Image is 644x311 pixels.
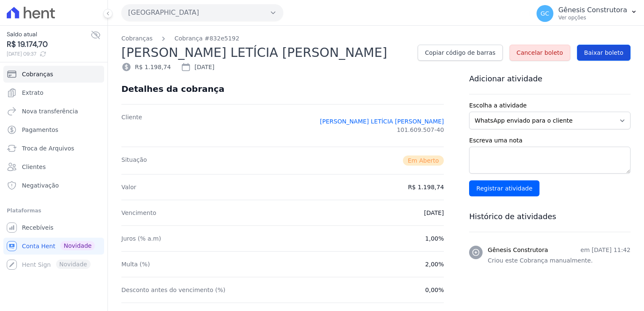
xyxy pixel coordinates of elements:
a: Troca de Arquivos [3,140,104,157]
dt: Multa (%) [121,260,150,268]
a: Clientes [3,158,104,175]
a: [PERSON_NAME] LETÍCIA [PERSON_NAME] [320,117,444,126]
a: Cobranças [121,34,153,43]
span: Clientes [22,163,46,171]
span: Negativação [22,181,59,190]
span: Troca de Arquivos [22,144,74,153]
div: R$ 1.198,74 [121,62,171,72]
iframe: Intercom live chat [8,282,29,303]
a: Copiar código de barras [418,45,502,61]
dt: Vencimento [121,209,156,217]
nav: Sidebar [7,66,101,273]
div: [DATE] [181,62,214,72]
dt: Situação [121,155,147,166]
a: Baixar boleto [577,45,631,61]
p: em [DATE] 11:42 [580,246,631,255]
a: Extrato [3,84,104,101]
dd: 0,00% [425,286,444,294]
a: Cancelar boleto [510,45,570,61]
input: Registrar atividade [469,180,539,196]
label: Escolha a atividade [469,101,631,110]
span: Em Aberto [403,155,444,166]
dt: Juros (% a.m) [121,234,161,243]
h3: Gênesis Construtora [488,246,548,255]
a: Pagamentos [3,121,104,138]
button: GC Gênesis Construtora Ver opções [530,2,644,25]
span: Copiar código de barras [425,48,495,57]
h3: Histórico de atividades [469,212,631,222]
h3: Adicionar atividade [469,74,631,84]
span: Recebíveis [22,223,54,232]
span: GC [540,11,549,16]
div: Plataformas [7,206,101,216]
button: [GEOGRAPHIC_DATA] [121,4,283,21]
a: Nova transferência [3,103,104,120]
dd: 1,00% [425,234,444,243]
dt: Desconto antes do vencimento (%) [121,286,225,294]
a: Conta Hent Novidade [3,238,104,255]
span: Saldo atual [7,30,91,39]
p: Gênesis Construtora [558,6,627,14]
a: Cobranças [3,66,104,83]
a: Recebíveis [3,219,104,236]
span: Baixar boleto [584,48,623,57]
span: 101.609.507-40 [397,126,444,134]
span: Pagamentos [22,126,58,134]
p: Ver opções [558,14,627,21]
span: Cancelar boleto [517,48,563,57]
a: Cobrança #832e5192 [174,34,239,43]
span: Nova transferência [22,107,78,115]
span: Extrato [22,88,43,97]
p: Criou este Cobrança manualmente. [488,256,631,265]
span: [DATE] 09:37 [7,50,91,58]
h2: [PERSON_NAME] LETÍCIA [PERSON_NAME] [121,43,411,62]
a: Negativação [3,177,104,194]
span: R$ 19.174,70 [7,39,91,50]
span: Cobranças [22,70,53,78]
dd: 2,00% [425,260,444,268]
dt: Cliente [121,113,142,138]
label: Escreva uma nota [469,136,631,145]
div: Detalhes da cobrança [121,84,224,94]
dt: Valor [121,183,136,191]
dd: [DATE] [424,209,444,217]
span: Novidade [60,241,95,250]
dd: R$ 1.198,74 [408,183,444,191]
span: Conta Hent [22,242,55,250]
nav: Breadcrumb [121,34,631,43]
